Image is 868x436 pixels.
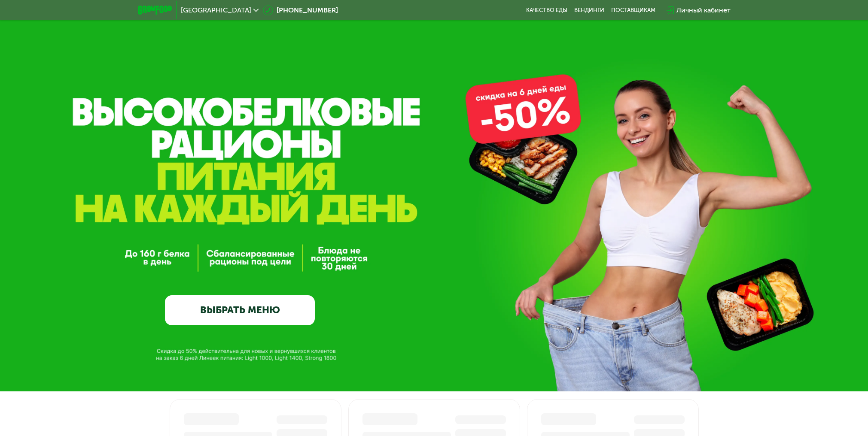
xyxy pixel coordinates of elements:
[526,7,567,14] a: Качество еды
[165,295,315,325] a: ВЫБРАТЬ МЕНЮ
[263,5,338,15] a: [PHONE_NUMBER]
[574,7,604,14] a: Вендинги
[181,7,251,14] span: [GEOGRAPHIC_DATA]
[611,7,655,14] div: поставщикам
[676,5,731,15] div: Личный кабинет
